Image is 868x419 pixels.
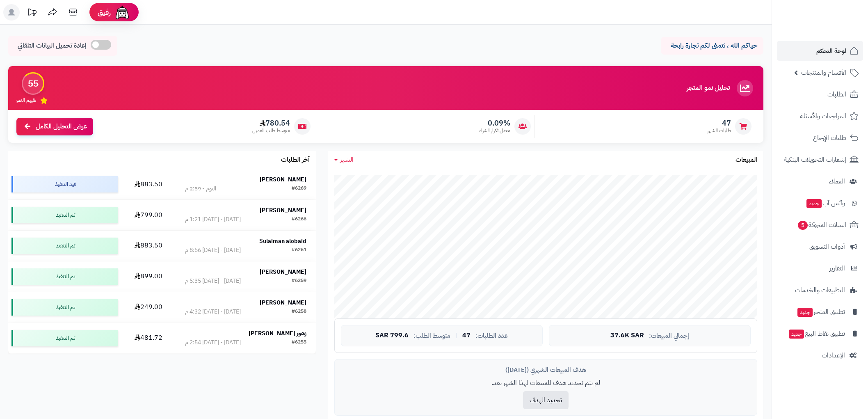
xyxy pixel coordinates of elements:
[829,176,845,187] span: العملاء
[11,299,118,316] div: تم التنفيذ
[797,220,808,230] span: 5
[822,350,845,361] span: الإعدادات
[11,176,118,192] div: قيد التنفيذ
[252,127,290,134] span: متوسط طلب العميل
[667,41,757,50] p: حياكم الله ، نتمنى لكم تجارة رابحة
[777,280,863,300] a: التطبيقات والخدمات
[18,41,87,50] span: إعادة تحميل البيانات التلقائي
[121,292,176,323] td: 249.00
[687,85,730,92] h3: تحليل نمو المتجر
[479,119,510,128] span: 0.09%
[784,154,846,165] span: إشعارات التحويلات البنكية
[121,323,176,353] td: 481.72
[797,306,845,318] span: تطبيق المتجر
[777,346,863,365] a: الإعدادات
[413,332,450,339] span: متوسط الطلب:
[777,128,863,148] a: طلبات الإرجاع
[249,329,306,338] strong: زهور [PERSON_NAME]
[777,215,863,235] a: السلات المتروكة5
[800,110,846,122] span: المراجعات والأسئلة
[777,85,863,104] a: الطلبات
[292,246,306,254] div: #6261
[16,118,93,135] a: عرض التحليل الكامل
[777,172,863,191] a: العملاء
[806,199,822,208] span: جديد
[292,339,306,347] div: #6255
[788,328,845,339] span: تطبيق نقاط البيع
[16,97,36,104] span: تقييم النمو
[260,175,306,184] strong: [PERSON_NAME]
[22,4,42,23] a: تحديثات المنصة
[185,246,241,254] div: [DATE] - [DATE] 8:56 م
[121,169,176,199] td: 883.50
[707,119,731,128] span: 47
[292,185,306,193] div: #6269
[455,332,457,339] span: |
[707,127,731,134] span: طلبات الشهر
[801,67,846,78] span: الأقسام والمنتجات
[777,324,863,343] a: تطبيق نقاط البيعجديد
[252,119,290,128] span: 780.54
[797,308,813,317] span: جديد
[829,263,845,274] span: التقارير
[260,206,306,215] strong: [PERSON_NAME]
[475,332,508,339] span: عدد الطلبات:
[462,332,471,339] span: 47
[292,277,306,285] div: #6259
[777,41,863,61] a: لوحة التحكم
[259,237,306,245] strong: Sulaiman alobaid
[36,122,87,131] span: عرض التحليل الكامل
[98,7,111,17] span: رفيق
[185,185,216,193] div: اليوم - 2:59 م
[375,332,409,339] span: 799.6 SAR
[777,237,863,256] a: أدوات التسويق
[809,241,845,252] span: أدوات التسويق
[114,4,130,21] img: ai-face.png
[341,366,751,374] div: هدف المبيعات الشهري ([DATE])
[260,298,306,307] strong: [PERSON_NAME]
[340,155,354,165] span: الشهر
[816,45,846,57] span: لوحة التحكم
[11,268,118,285] div: تم التنفيذ
[479,127,510,134] span: معدل تكرار الشراء
[777,193,863,213] a: وآتس آبجديد
[292,215,306,224] div: #6266
[777,259,863,278] a: التقارير
[121,231,176,261] td: 883.50
[334,155,354,165] a: الشهر
[610,332,644,339] span: 37.6K SAR
[827,89,846,100] span: الطلبات
[185,308,241,316] div: [DATE] - [DATE] 4:32 م
[341,378,751,388] p: لم يتم تحديد هدف للمبيعات لهذا الشهر بعد.
[523,391,569,409] button: تحديد الهدف
[777,150,863,169] a: إشعارات التحويلات البنكية
[11,207,118,223] div: تم التنفيذ
[260,268,306,276] strong: [PERSON_NAME]
[795,284,845,296] span: التطبيقات والخدمات
[292,308,306,316] div: #6258
[812,6,860,23] img: logo-2.png
[813,132,846,144] span: طلبات الإرجاع
[185,215,241,224] div: [DATE] - [DATE] 1:21 م
[281,156,310,164] h3: آخر الطلبات
[797,219,846,231] span: السلات المتروكة
[806,197,845,209] span: وآتس آب
[11,330,118,346] div: تم التنفيذ
[121,261,176,292] td: 899.00
[185,277,241,285] div: [DATE] - [DATE] 5:35 م
[185,339,241,347] div: [DATE] - [DATE] 2:54 م
[121,200,176,230] td: 799.00
[777,106,863,126] a: المراجعات والأسئلة
[649,332,689,339] span: إجمالي المبيعات:
[777,302,863,322] a: تطبيق المتجرجديد
[11,238,118,254] div: تم التنفيذ
[736,156,757,164] h3: المبيعات
[789,330,804,339] span: جديد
